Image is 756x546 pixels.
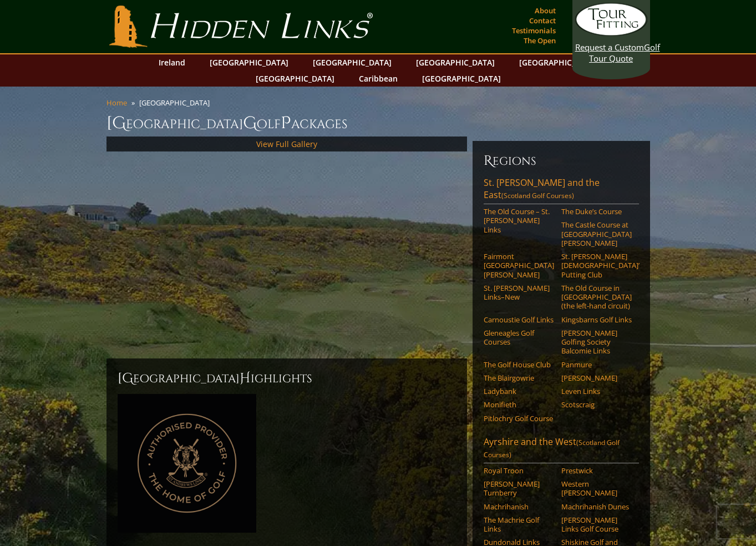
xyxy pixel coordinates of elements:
a: [GEOGRAPHIC_DATA] [250,70,340,87]
a: Testimonials [509,23,559,38]
a: Caribbean [353,70,403,87]
a: Leven Links [561,387,632,396]
a: The Open [521,33,559,48]
span: G [243,112,257,134]
a: The Blairgowrie [484,373,554,382]
a: [GEOGRAPHIC_DATA] [307,54,397,70]
a: Panmure [561,360,632,369]
a: [GEOGRAPHIC_DATA] [204,54,294,70]
a: [PERSON_NAME] [561,373,632,382]
a: Gleneagles Golf Courses [484,328,554,347]
a: The Old Course – St. [PERSON_NAME] Links [484,207,554,234]
a: Royal Troon [484,466,554,475]
a: Ayrshire and the West(Scotland Golf Courses) [484,436,639,463]
a: View Full Gallery [256,139,317,149]
a: [GEOGRAPHIC_DATA] [410,54,500,70]
a: St. [PERSON_NAME] [DEMOGRAPHIC_DATA]’ Putting Club [561,252,632,279]
a: Ladybank [484,387,554,396]
a: [PERSON_NAME] Golfing Society Balcomie Links [561,328,632,356]
a: Home [106,98,127,108]
a: Machrihanish Dunes [561,502,632,511]
a: Pitlochry Golf Course [484,414,554,423]
a: The Old Course in [GEOGRAPHIC_DATA] (the left-hand circuit) [561,284,632,311]
a: St. [PERSON_NAME] Links–New [484,284,554,302]
span: P [281,112,291,134]
a: Scotscraig [561,400,632,409]
span: H [240,370,251,387]
a: St. [PERSON_NAME] and the East(Scotland Golf Courses) [484,176,639,204]
a: Western [PERSON_NAME] [561,479,632,498]
a: [PERSON_NAME] Turnberry [484,479,554,498]
a: About [532,3,559,18]
a: Request a CustomGolf Tour Quote [575,3,647,64]
a: The Golf House Club [484,360,554,369]
h6: Regions [484,152,639,170]
h1: [GEOGRAPHIC_DATA] olf ackages [106,112,650,134]
a: Contact [526,13,559,28]
a: Machrihanish [484,502,554,511]
a: Fairmont [GEOGRAPHIC_DATA][PERSON_NAME] [484,252,554,279]
a: Carnoustie Golf Links [484,315,554,324]
a: The Duke’s Course [561,207,632,216]
a: Prestwick [561,466,632,475]
a: Ireland [153,54,191,70]
a: The Machrie Golf Links [484,515,554,534]
a: Monifieth [484,400,554,409]
span: (Scotland Golf Courses) [484,438,620,459]
span: (Scotland Golf Courses) [501,191,574,200]
h2: [GEOGRAPHIC_DATA] ighlights [118,370,456,387]
a: [GEOGRAPHIC_DATA] [514,54,603,70]
span: Request a Custom [575,42,644,53]
a: The Castle Course at [GEOGRAPHIC_DATA][PERSON_NAME] [561,220,632,247]
a: [PERSON_NAME] Links Golf Course [561,515,632,534]
li: [GEOGRAPHIC_DATA] [139,98,214,108]
a: [GEOGRAPHIC_DATA] [417,70,506,87]
a: Kingsbarns Golf Links [561,315,632,324]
